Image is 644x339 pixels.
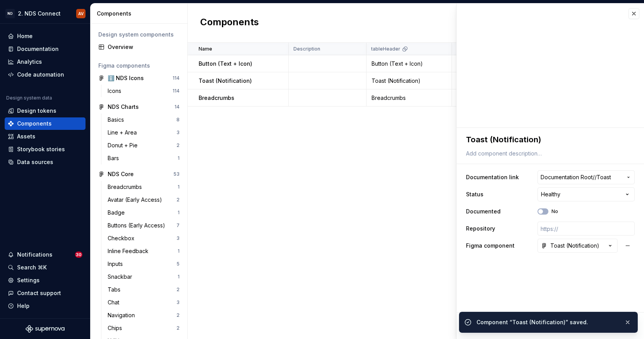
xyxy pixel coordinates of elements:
[371,46,400,52] p: tableHeader
[105,232,183,245] a: Checkbox3
[105,85,183,97] a: Icons114
[6,95,52,101] div: Design system data
[95,72,183,84] a: ℹ️ NDS Icons114
[178,184,180,190] div: 1
[105,206,183,219] a: Badge1
[466,225,495,232] label: Repository
[17,120,52,128] div: Components
[5,248,86,261] button: Notifications30
[476,318,618,326] div: Component “Toast (Notification)” saved.
[75,252,82,258] span: 30
[108,170,134,178] div: NDS Core
[199,46,212,52] p: Name
[367,60,451,68] div: Button (Text + Icon)
[108,222,168,229] div: Buttons (Early Access)
[178,274,180,280] div: 1
[552,208,558,215] label: No
[597,173,611,181] span: Toast
[538,170,635,184] button: Documentation Root//Toast
[176,117,180,123] div: 8
[178,155,180,161] div: 1
[108,183,145,191] div: Breadcrumbs
[5,143,86,156] a: Storybook stories
[5,117,86,130] a: Components
[199,77,252,85] p: Toast (Notification)
[176,142,180,149] div: 2
[176,222,180,229] div: 7
[200,16,259,30] h2: Components
[108,286,124,294] div: Tabs
[26,325,65,333] svg: Supernova Logo
[17,107,56,115] div: Design tokens
[105,271,183,283] a: Snackbar1
[5,130,86,143] a: Assets
[98,31,180,38] div: Design system components
[538,222,635,236] input: https://
[176,299,180,306] div: 3
[108,43,180,51] div: Overview
[108,260,126,268] div: Inputs
[105,126,183,139] a: Line + Area3
[199,94,234,102] p: Breadcrumbs
[5,156,86,168] a: Data sources
[176,235,180,241] div: 3
[541,173,595,181] span: Documentation Root /
[105,283,183,296] a: Tabs2
[95,168,183,180] a: NDS Core53
[108,154,122,162] div: Bars
[95,41,183,53] a: Overview
[105,139,183,152] a: Donut + Pie2
[457,3,644,128] iframe: figma-embed
[199,60,252,68] p: Button (Text + Icon)
[5,30,86,42] a: Home
[452,89,534,107] td: None
[178,248,180,254] div: 1
[178,210,180,216] div: 1
[17,45,59,53] div: Documentation
[105,309,183,322] a: Navigation2
[108,234,138,242] div: Checkbox
[108,87,124,95] div: Icons
[17,276,40,284] div: Settings
[466,208,501,215] label: Documented
[5,261,86,274] button: Search ⌘K
[5,300,86,312] button: Help
[173,171,180,177] div: 53
[176,129,180,136] div: 3
[175,104,180,110] div: 14
[105,245,183,257] a: Inline Feedback1
[173,88,180,94] div: 114
[108,273,135,281] div: Snackbar
[108,103,139,111] div: NDS Charts
[173,75,180,81] div: 114
[105,219,183,232] a: Buttons (Early Access)7
[108,209,128,217] div: Badge
[541,242,599,250] div: Toast (Notification)
[108,196,165,204] div: Avatar (Early Access)
[176,312,180,318] div: 2
[5,56,86,68] a: Analytics
[176,197,180,203] div: 2
[176,261,180,267] div: 5
[108,116,127,124] div: Basics
[108,74,144,82] div: ℹ️ NDS Icons
[17,251,52,259] div: Notifications
[5,9,15,18] div: ND
[17,133,35,140] div: Assets
[18,10,61,17] div: 2. NDS Connect
[2,5,89,22] button: ND2. NDS ConnectAV
[105,322,183,334] a: Chips2
[17,71,64,79] div: Code automation
[17,302,30,310] div: Help
[5,287,86,299] button: Contact support
[105,258,183,270] a: Inputs5
[17,158,53,166] div: Data sources
[97,10,184,17] div: Components
[5,274,86,287] a: Settings
[108,129,140,136] div: Line + Area
[105,152,183,164] a: Bars1
[176,287,180,293] div: 2
[108,247,152,255] div: Inline Feedback
[367,94,451,102] div: Breadcrumbs
[17,145,65,153] div: Storybook stories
